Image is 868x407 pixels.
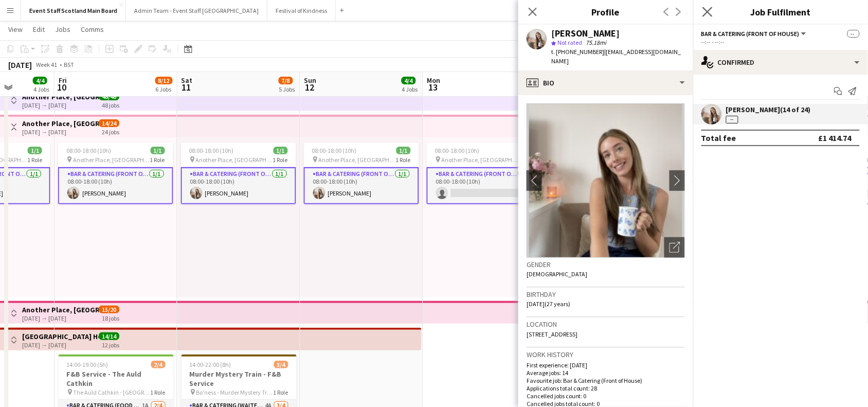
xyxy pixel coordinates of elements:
div: £1 414.74 [819,133,852,143]
span: 14:00-19:00 (5h) [67,361,109,368]
p: Applications total count: 28 [527,384,685,392]
div: Bio [518,70,693,95]
span: 1/1 [151,147,165,154]
div: Confirmed [693,50,868,75]
div: [DATE] → [DATE] [22,341,99,349]
span: View [8,25,23,34]
span: Another Place, [GEOGRAPHIC_DATA] & Links [442,156,519,164]
span: Edit [33,25,45,34]
span: 1 Role [274,388,288,396]
span: [DATE] (27 years) [527,300,570,308]
div: --:-- - --:-- [701,38,860,46]
span: 1 Role [273,156,288,164]
div: [DATE] → [DATE] [22,314,99,322]
div: 12 jobs [102,340,119,349]
a: Jobs [51,23,75,36]
div: 5 Jobs [279,85,295,93]
span: 2/4 [151,361,166,368]
span: 08:00-18:00 (10h) [189,147,234,154]
div: 4 Jobs [33,85,49,93]
h3: Another Place, [GEOGRAPHIC_DATA] - Front of House [22,119,99,128]
div: 4 Jobs [402,85,418,93]
p: Average jobs: 14 [527,369,685,377]
span: Jobs [55,25,70,34]
div: -- [726,116,738,123]
app-card-role: Bar & Catering (Front of House)1/108:00-18:00 (10h)[PERSON_NAME] [304,167,419,204]
button: Bar & Catering (Front of House) [701,30,808,38]
div: [DATE] → [DATE] [22,101,99,109]
app-job-card: 08:00-18:00 (10h)1/1 Another Place, [GEOGRAPHIC_DATA] & Links1 RoleBar & Catering (Front of House... [58,143,173,204]
p: First experience: [DATE] [527,361,685,369]
div: [PERSON_NAME] (14 of 24) [726,105,811,114]
span: 1 Role [151,388,166,396]
h3: Work history [527,350,685,359]
span: 15/20 [99,306,119,313]
span: 1 Role [27,156,42,164]
div: Total fee [701,133,736,143]
span: 08:00-18:00 (10h) [312,147,357,154]
span: 08:00-18:00 (10h) [435,147,480,154]
span: 75.18mi [584,39,609,46]
span: Comms [81,25,104,34]
span: 4/4 [402,77,416,84]
app-card-role: Bar & Catering (Front of House)0/108:00-18:00 (10h) [427,167,542,204]
span: [DEMOGRAPHIC_DATA] [527,270,588,278]
span: Another Place, [GEOGRAPHIC_DATA] & Links [319,156,396,164]
div: 24 jobs [102,127,119,136]
span: 14/14 [99,332,119,340]
app-job-card: 08:00-18:00 (10h)1/1 Another Place, [GEOGRAPHIC_DATA] & Links1 RoleBar & Catering (Front of House... [304,143,419,204]
span: 13 [426,81,441,93]
img: Crew avatar or photo [527,103,685,258]
span: [STREET_ADDRESS] [527,330,577,338]
span: 1 Role [396,156,411,164]
div: 48 jobs [102,100,119,109]
span: Another Place, [GEOGRAPHIC_DATA] & Links [73,156,150,164]
span: 1 Role [150,156,165,164]
span: 1/1 [396,147,411,154]
span: Fri [59,76,67,85]
span: The Auld Cathkin - [GEOGRAPHIC_DATA] [74,388,151,396]
app-job-card: 08:00-18:00 (10h)0/1 Another Place, [GEOGRAPHIC_DATA] & Links1 RoleBar & Catering (Front of House... [427,143,542,204]
h3: Gender [527,260,685,269]
div: [DATE] → [DATE] [22,128,99,136]
span: 4/4 [33,77,47,84]
a: Comms [77,23,108,36]
p: Favourite job: Bar & Catering (Front of House) [527,377,685,384]
app-card-role: Bar & Catering (Front of House)1/108:00-18:00 (10h)[PERSON_NAME] [181,167,296,204]
span: Bar & Catering (Front of House) [701,30,800,38]
span: 1/1 [28,147,42,154]
span: t. [PHONE_NUMBER] [551,48,605,56]
h3: Birthday [527,290,685,299]
h3: Profile [518,5,693,19]
span: 1/1 [274,147,288,154]
span: Bo'ness - Murder Mystery Train [196,388,274,396]
h3: Another Place, [GEOGRAPHIC_DATA] - Front of House [22,305,99,314]
h3: Murder Mystery Train - F&B Service [182,369,297,388]
span: 3/4 [274,361,288,368]
span: Not rated [557,39,582,46]
h3: Job Fulfilment [693,5,868,19]
span: Sun [304,76,317,85]
div: Open photos pop-in [664,237,685,258]
p: Cancelled jobs count: 0 [527,392,685,400]
span: 14:00-22:00 (8h) [190,361,231,368]
span: -- [847,30,860,38]
h3: [GEOGRAPHIC_DATA] Hotel - Service Staff [22,332,99,341]
span: 12 [303,81,317,93]
span: 08:00-18:00 (10h) [66,147,111,154]
a: View [4,23,27,36]
span: 10 [57,81,67,93]
h3: Location [527,320,685,329]
button: Admin Team - Event Staff [GEOGRAPHIC_DATA] [126,1,267,21]
div: 08:00-18:00 (10h)1/1 Another Place, [GEOGRAPHIC_DATA] & Links1 RoleBar & Catering (Front of House... [181,143,296,204]
span: 7/8 [279,77,293,84]
span: Another Place, [GEOGRAPHIC_DATA] & Links [196,156,273,164]
span: 8/12 [155,77,173,84]
h3: F&B Service - The Auld Cathkin [59,369,174,388]
div: [PERSON_NAME] [551,29,620,38]
div: [DATE] [8,60,32,70]
span: 14/24 [99,119,119,127]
